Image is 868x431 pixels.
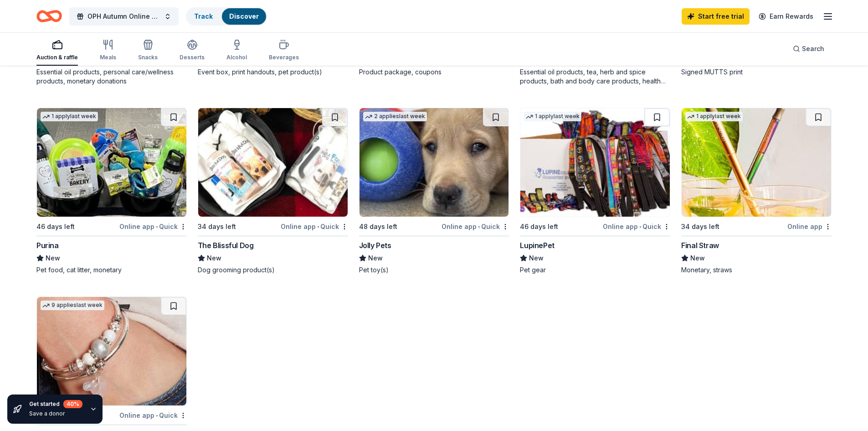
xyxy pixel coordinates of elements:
span: • [156,412,158,419]
a: Image for The Blissful Dog34 days leftOnline app•QuickThe Blissful DogNewDog grooming product(s) [198,108,348,275]
div: Event box, print handouts, pet product(s) [198,68,348,77]
button: OPH Autumn Online Auction [69,7,179,26]
a: Earn Rewards [753,8,819,25]
div: 46 days left [520,221,558,232]
div: Dog grooming product(s) [198,265,348,275]
div: Pet gear [520,265,670,275]
div: Save a donor [29,410,82,417]
button: TrackDiscover [186,7,267,26]
div: LupinePet [520,240,554,251]
span: OPH Autumn Online Auction [87,11,160,22]
div: Online app Quick [119,221,187,232]
button: Snacks [138,36,158,66]
button: Auction & raffle [36,36,78,66]
img: Image for Purina [37,108,186,217]
div: Monetary, straws [681,265,832,275]
div: 46 days left [36,221,75,232]
div: 34 days left [198,221,236,232]
div: 1 apply last week [41,112,98,121]
img: Image for The Blissful Dog [198,108,348,217]
div: Essential oil products, tea, herb and spice products, bath and body care products, health supplem... [520,68,670,86]
span: • [639,223,641,230]
div: Desserts [180,54,205,61]
div: 40 % [63,400,82,408]
a: Image for LupinePet1 applylast week46 days leftOnline app•QuickLupinePetNewPet gear [520,108,670,275]
button: Meals [100,36,116,66]
div: Auction & raffle [36,54,78,61]
div: Get started [29,400,82,408]
div: Pet food, cat litter, monetary [36,265,187,275]
div: 48 days left [359,221,397,232]
div: Final Straw [681,240,719,251]
img: Image for Jolly Pets [360,108,509,217]
img: Image for Final Straw [682,108,831,217]
a: Image for Purina1 applylast week46 days leftOnline app•QuickPurinaNewPet food, cat litter, monetary [36,108,187,275]
div: Purina [36,240,59,251]
span: New [207,253,221,264]
span: New [529,253,544,264]
div: 1 apply last week [524,112,581,121]
span: • [156,223,158,230]
div: Pet toy(s) [359,265,509,275]
a: Image for Final Straw1 applylast week34 days leftOnline appFinal StrawNewMonetary, straws [681,108,832,275]
a: Image for Jolly Pets2 applieslast week48 days leftOnline app•QuickJolly PetsNewPet toy(s) [359,108,509,275]
div: The Blissful Dog [198,240,254,251]
div: Online app Quick [281,221,348,232]
div: Product package, coupons [359,68,509,77]
span: New [368,253,383,264]
div: Snacks [138,54,158,61]
button: Search [786,40,832,58]
a: Home [36,5,62,27]
img: Image for Lizzy James [37,297,186,405]
a: Start free trial [682,8,750,25]
div: Signed MUTTS print [681,68,832,77]
span: New [46,253,60,264]
div: Essential oil products, personal care/wellness products, monetary donations [36,68,187,86]
span: • [478,223,480,230]
div: Beverages [269,54,299,61]
div: 1 apply last week [685,112,743,121]
div: 9 applies last week [41,301,104,310]
button: Beverages [269,36,299,66]
button: Alcohol [226,36,247,66]
div: Online app [787,221,832,232]
button: Desserts [180,36,205,66]
img: Image for LupinePet [520,108,670,217]
span: • [317,223,319,230]
div: 2 applies last week [363,112,427,121]
div: Online app Quick [442,221,509,232]
div: Alcohol [226,54,247,61]
div: Jolly Pets [359,240,391,251]
span: Search [802,43,824,54]
a: Discover [229,12,259,20]
a: Track [194,12,213,20]
span: New [690,253,705,264]
div: Meals [100,54,116,61]
div: Online app Quick [603,221,670,232]
div: 34 days left [681,221,719,232]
